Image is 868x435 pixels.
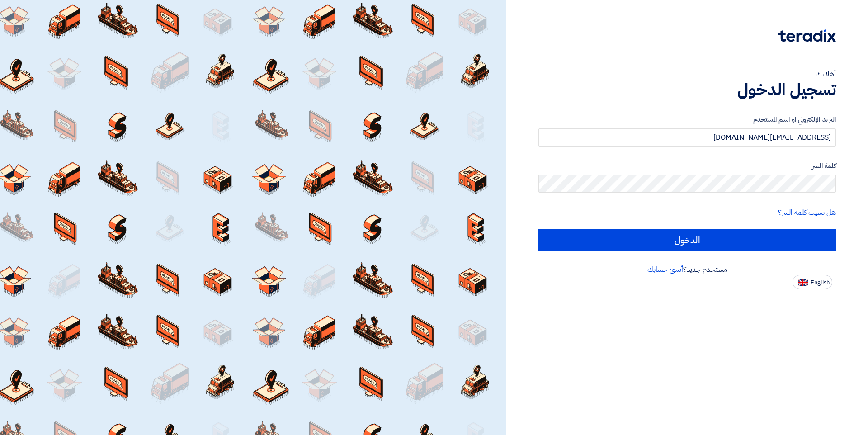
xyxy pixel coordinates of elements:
div: مستخدم جديد؟ [538,264,836,275]
label: كلمة السر [538,161,836,171]
img: Teradix logo [778,29,836,42]
button: English [793,275,832,289]
input: الدخول [538,229,836,251]
img: en-US.png [798,279,808,286]
a: أنشئ حسابك [647,264,683,275]
div: أهلا بك ... [538,69,836,80]
label: البريد الإلكتروني او اسم المستخدم [538,114,836,125]
a: هل نسيت كلمة السر؟ [778,207,836,218]
span: English [811,279,830,286]
input: أدخل بريد العمل الإلكتروني او اسم المستخدم الخاص بك ... [538,128,836,147]
h1: تسجيل الدخول [538,80,836,99]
